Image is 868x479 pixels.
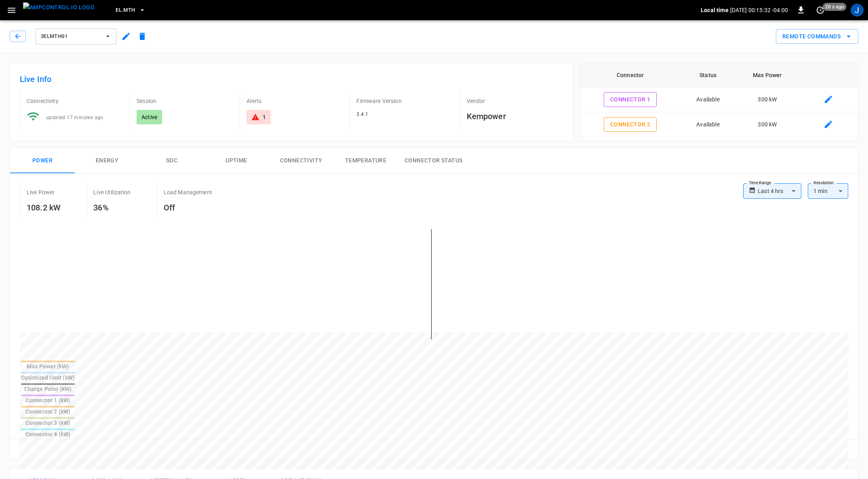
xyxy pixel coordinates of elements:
div: remote commands options [776,29,858,44]
button: EL.MTH [112,2,149,18]
button: Remote Commands [776,29,858,44]
td: 300 kW [735,112,799,137]
p: Active [141,113,157,121]
h6: Live Info [20,73,563,86]
button: Temperature [333,148,398,174]
p: Alerts [246,97,343,105]
button: Energy [75,148,139,174]
p: Local time [701,6,729,14]
h6: Off [164,201,212,214]
p: Live Power [27,188,55,196]
button: Connector Status [398,148,469,174]
table: connector table [580,63,858,187]
button: set refresh interval [814,4,827,17]
td: Available [680,87,736,112]
th: Connector [580,63,680,87]
p: Live Utilization [93,188,131,196]
label: Time Range [749,180,771,186]
span: 20 s ago [823,3,847,11]
p: Load Management [164,188,212,196]
button: Connector 1 [604,92,657,107]
div: profile-icon [851,4,864,17]
p: [DATE] 00:15:32 -04:00 [730,6,788,14]
td: 300 kW [735,87,799,112]
label: Resolution [813,180,834,186]
div: Last 4 hrs [758,183,801,199]
th: Max Power [735,63,799,87]
span: 3ELMTH01 [41,32,101,41]
h6: Kempower [467,110,563,123]
img: ampcontrol.io logo [23,2,95,13]
button: 3ELMTH01 [36,28,116,44]
h6: 108.2 kW [27,201,61,214]
p: Vendor [467,97,563,105]
button: Uptime [204,148,269,174]
button: Connectivity [269,148,333,174]
span: 3.4.1 [356,111,368,117]
p: Firmware Version [356,97,453,105]
td: 300 kW [735,137,799,162]
div: 1 min [808,183,848,199]
td: Available [680,137,736,162]
button: Power [10,148,75,174]
td: Available [680,112,736,137]
button: Connector 2 [604,117,657,132]
span: updated 17 minutes ago [46,115,103,120]
span: EL.MTH [116,6,135,15]
p: Session [137,97,233,105]
div: 1 [263,113,266,121]
button: SOC [139,148,204,174]
p: Connectivity [27,97,123,105]
th: Status [680,63,736,87]
h6: 36% [93,201,131,214]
